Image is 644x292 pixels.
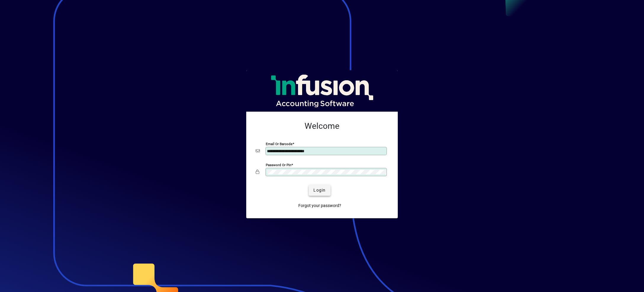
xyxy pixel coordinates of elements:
button: Login [309,185,330,196]
mat-label: Password or Pin [266,163,291,167]
mat-label: Email or Barcode [266,142,292,146]
h2: Welcome [256,121,388,131]
span: Forgot your password? [298,203,341,209]
span: Login [313,187,326,193]
a: Forgot your password? [296,200,344,211]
